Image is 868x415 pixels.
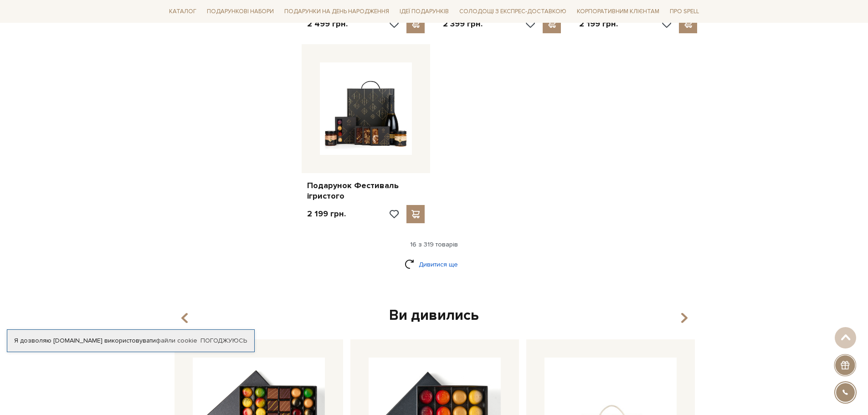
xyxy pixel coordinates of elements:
a: Дивитися ще [405,256,464,272]
a: Каталог [165,5,200,19]
a: Про Spell [666,5,703,19]
a: Ідеї подарунків [396,5,452,19]
a: Подарункові набори [203,5,277,19]
p: 2 199 грн. [579,19,618,29]
a: Погоджуюсь [200,337,247,345]
p: 2 399 грн. [443,19,483,29]
a: Корпоративним клієнтам [573,5,663,19]
a: Подарунок Фестиваль ігристого [307,180,425,202]
a: файли cookie [156,337,197,344]
p: 2 199 грн. [307,209,346,219]
div: Я дозволяю [DOMAIN_NAME] використовувати [7,337,254,345]
div: 16 з 319 товарів [162,241,707,249]
p: 2 499 грн. [307,19,348,29]
a: Солодощі з експрес-доставкою [456,4,570,19]
a: Подарунки на День народження [281,5,393,19]
div: Ви дивились [171,306,698,325]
